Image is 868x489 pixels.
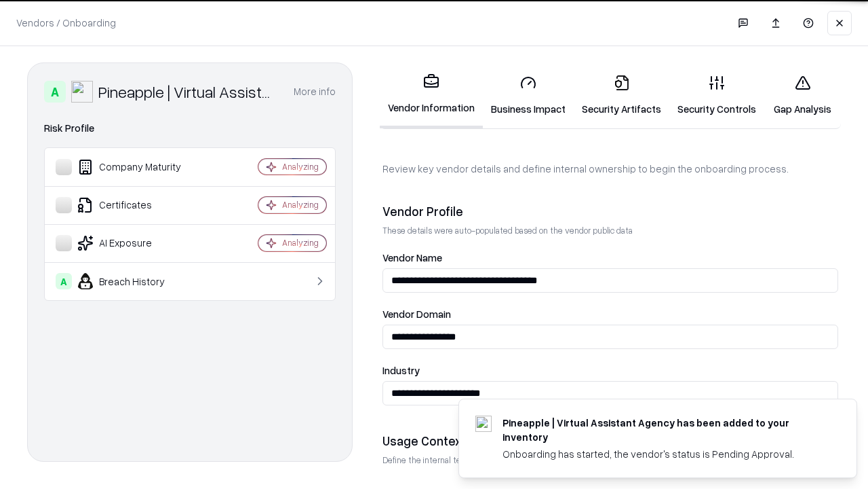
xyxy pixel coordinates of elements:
[382,454,838,466] p: Define the internal team and reason for using this vendor. This helps assess business relevance a...
[56,273,72,289] div: A
[382,203,838,219] div: Vendor Profile
[382,253,838,263] label: Vendor Name
[382,162,838,176] p: Review key vendor details and define internal ownership to begin the onboarding process.
[380,62,483,128] a: Vendor Information
[56,159,218,175] div: Company Maturity
[44,81,66,103] div: A
[71,81,93,103] img: Pineapple | Virtual Assistant Agency
[382,309,838,319] label: Vendor Domain
[56,235,218,251] div: AI Exposure
[574,64,669,127] a: Security Artifacts
[16,16,116,30] p: Vendors / Onboarding
[382,433,838,449] div: Usage Context
[502,447,824,461] div: Onboarding has started, the vendor's status is Pending Approval.
[282,161,319,173] div: Analyzing
[44,120,336,137] div: Risk Profile
[382,365,838,376] label: Industry
[282,199,319,211] div: Analyzing
[98,81,277,103] div: Pineapple | Virtual Assistant Agency
[282,237,319,249] div: Analyzing
[475,416,492,432] img: trypineapple.com
[502,416,824,444] div: Pineapple | Virtual Assistant Agency has been added to your inventory
[483,64,574,127] a: Business Impact
[764,64,841,127] a: Gap Analysis
[294,79,336,104] button: More info
[669,64,764,127] a: Security Controls
[382,225,838,236] p: These details were auto-populated based on the vendor public data
[56,273,218,289] div: Breach History
[56,197,218,213] div: Certificates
